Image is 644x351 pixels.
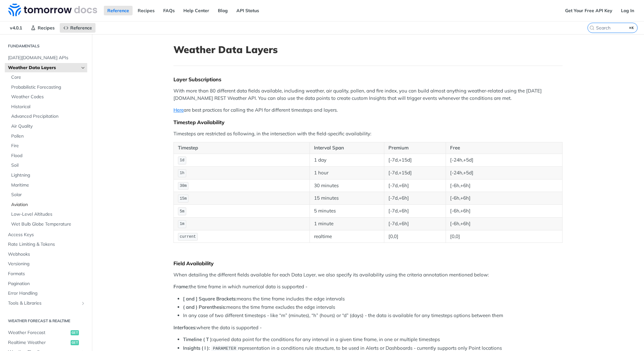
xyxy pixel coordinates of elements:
p: are best practices for calling the API for different timesteps and layers. [173,107,563,114]
span: Recipes [38,25,55,31]
td: 1 day [310,154,384,166]
td: 30 minutes [310,179,384,192]
span: Wet Bulb Globe Temperature [11,221,86,227]
a: Flood [8,151,87,161]
td: [0,0] [446,230,562,243]
a: Lightning [8,171,87,180]
a: Here [173,107,184,113]
span: Weather Codes [11,94,86,100]
li: queried data point for the conditions for any interval in a given time frame, in one or multiple ... [183,336,563,343]
strong: Interfaces: [173,324,196,331]
p: the time frame in which numerical data is supported - [173,283,563,291]
td: 15 minutes [310,192,384,205]
a: FAQs [160,6,178,15]
td: [0,0] [384,230,446,243]
li: In any case of two different timesteps - like “m” (minutes), “h” (hours) or “d” (days) - the data... [183,312,563,319]
a: Low-Level Altitudes [8,210,87,219]
span: current [180,235,196,239]
span: Error Handling [8,290,86,297]
div: Layer Subscriptions [173,76,563,83]
span: [DATE][DOMAIN_NAME] APIs [8,55,86,61]
td: [-7d,+6h] [384,205,446,218]
li: means the time frame includes the edge intervals [183,295,563,303]
span: Maritime [11,182,86,188]
a: Weather Codes [8,92,87,102]
td: [-7d,+6h] [384,179,446,192]
h1: Weather Data Layers [173,44,563,55]
span: Solar [11,192,86,198]
span: Lightning [11,172,86,179]
a: Recipes [134,6,158,15]
span: 1d [180,158,184,163]
strong: Frame: [173,283,189,290]
span: get [71,340,79,345]
span: Historical [11,104,86,110]
a: Solar [8,190,87,200]
a: Fire [8,141,87,151]
span: Weather Data Layers [8,65,79,71]
span: Pagination [8,281,86,287]
td: [-7d,+6h] [384,217,446,230]
a: Probabilistic Forecasting [8,83,87,92]
span: v4.0.1 [6,23,26,33]
a: Weather Forecastget [5,328,87,338]
a: Log In [617,6,638,15]
a: Rate Limiting & Tokens [5,240,87,249]
span: Soil [11,162,86,169]
a: Aviation [8,200,87,210]
a: Get Your Free API Key [562,6,616,15]
a: Formats [5,269,87,279]
a: Webhooks [5,250,87,259]
td: [-24h,+5d] [446,166,562,179]
div: Timestep Availability [173,119,563,125]
span: 15m [180,196,187,201]
a: Blog [214,6,231,15]
td: realtime [310,230,384,243]
a: Pagination [5,279,87,289]
td: [-7d,+15d] [384,166,446,179]
span: Tools & Libraries [8,300,79,307]
p: When detailing the different fields available for each Data Layer, we also specify its availabili... [173,271,563,279]
a: Help Center [180,6,213,15]
td: [-7d,+15d] [384,154,446,166]
li: means the time frame excludes the edge intervals [183,304,563,311]
p: where the data is supported - [173,324,563,331]
a: Weather Data LayersHide subpages for Weather Data Layers [5,63,87,73]
th: Premium [384,142,446,154]
th: Free [446,142,562,154]
h2: Weather Forecast & realtime [5,318,87,324]
span: Low-Level Altitudes [11,211,86,218]
a: Maritime [8,180,87,190]
span: Fire [11,143,86,149]
a: Pollen [8,132,87,141]
td: [-6h,+6h] [446,192,562,205]
td: [-6h,+6h] [446,217,562,230]
span: Air Quality [11,123,86,130]
a: Air Quality [8,122,87,131]
img: Tomorrow.io Weather API Docs [8,4,97,16]
span: Versioning [8,261,86,267]
td: 1 minute [310,217,384,230]
span: Core [11,74,86,81]
span: Webhooks [8,251,86,258]
td: 5 minutes [310,205,384,218]
th: Interval Span [310,142,384,154]
h2: Fundamentals [5,43,87,49]
a: Error Handling [5,289,87,298]
a: Access Keys [5,230,87,240]
span: PARAMETER [213,346,236,351]
div: Field Availability [173,260,563,267]
a: Realtime Weatherget [5,338,87,347]
a: Tools & LibrariesShow subpages for Tools & Libraries [5,299,87,308]
a: Reference [60,23,96,33]
button: Hide subpages for Weather Data Layers [80,65,86,70]
span: 5m [180,209,184,214]
td: 1 hour [310,166,384,179]
a: Core [8,73,87,82]
a: Recipes [27,23,58,33]
p: Timesteps are restricted as following, in the intersection with the field-specific availability: [173,130,563,138]
span: Formats [8,271,86,277]
strong: ( and ) Parenthesis: [183,304,226,310]
strong: [ and ] Square Brackets: [183,296,237,302]
a: API Status [233,6,263,15]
